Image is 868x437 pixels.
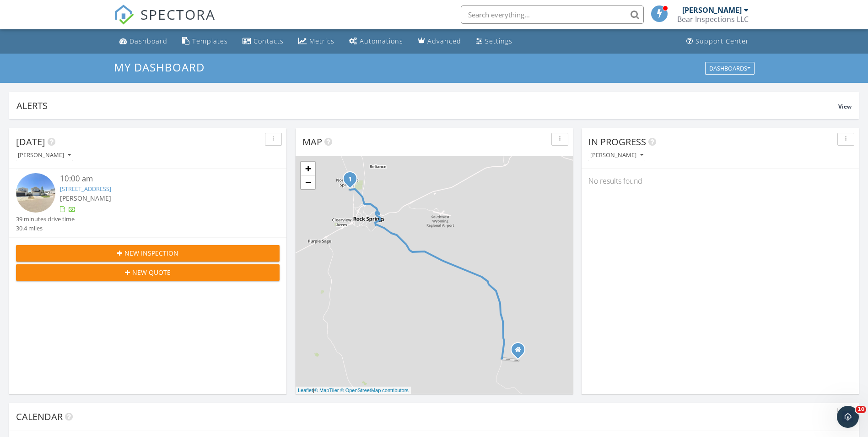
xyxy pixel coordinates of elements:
[16,264,280,281] button: New Quote
[838,103,852,110] span: View
[60,194,111,202] span: [PERSON_NAME]
[677,15,749,24] div: Bear Inspections LLC
[16,215,75,224] div: 39 minutes drive time
[16,99,838,112] div: Alerts
[314,388,339,393] a: © MapTiler
[114,60,205,75] span: My Dashboard
[116,33,171,50] a: Dashboard
[350,179,356,184] div: 1528 Red Tail Dr, Rock Springs, WY 82901
[295,33,338,50] a: Metrics
[16,136,45,148] span: [DATE]
[427,37,461,45] div: Advanced
[129,37,167,45] div: Dashboard
[301,175,315,189] a: Zoom out
[60,185,111,193] a: [STREET_ADDRESS]
[239,33,287,50] a: Contacts
[124,248,178,258] span: New Inspection
[695,37,749,45] div: Support Center
[298,388,313,393] a: Leaflet
[705,62,755,75] button: Dashboards
[301,162,315,175] a: Zoom in
[132,268,171,277] span: New Quote
[16,173,55,213] img: streetview
[340,388,409,393] a: © OpenStreetMap contributors
[682,5,742,15] div: [PERSON_NAME]
[856,406,866,413] span: 10
[114,5,134,25] img: The Best Home Inspection Software - Spectora
[414,33,465,50] a: Advanced
[518,350,523,355] div: Rock Springs WY 82901
[16,245,280,262] button: New Inspection
[60,173,258,185] div: 10:00 am
[16,173,280,233] a: 10:00 am [STREET_ADDRESS] [PERSON_NAME] 39 minutes drive time 30.4 miles
[588,149,645,162] button: [PERSON_NAME]
[345,33,407,50] a: Automations (Basic)
[461,5,644,24] input: Search everything...
[709,65,750,71] div: Dashboards
[683,33,753,50] a: Support Center
[837,406,859,428] iframe: Intercom live chat
[114,12,216,32] a: SPECTORA
[485,37,512,45] div: Settings
[16,224,75,233] div: 30.4 miles
[16,149,73,162] button: [PERSON_NAME]
[16,410,63,423] span: Calendar
[360,37,403,45] div: Automations
[253,37,284,45] div: Contacts
[302,136,322,148] span: Map
[140,5,216,24] span: SPECTORA
[590,152,643,158] div: [PERSON_NAME]
[18,152,71,158] div: [PERSON_NAME]
[192,37,228,45] div: Templates
[309,37,334,45] div: Metrics
[178,33,232,50] a: Templates
[472,33,516,50] a: Settings
[582,169,859,193] div: No results found
[296,387,411,394] div: |
[348,176,352,183] i: 1
[588,136,646,148] span: In Progress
